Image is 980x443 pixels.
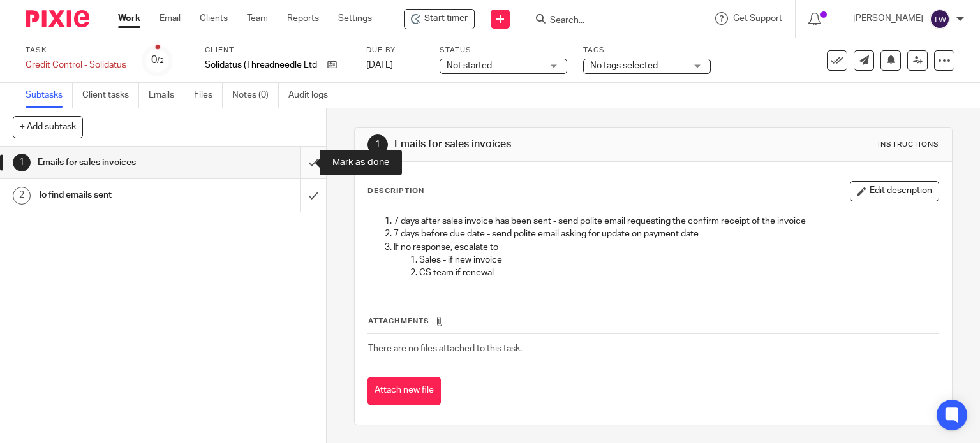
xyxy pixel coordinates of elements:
button: + Add subtask [13,116,83,138]
a: Files [194,83,223,108]
a: Audit logs [288,83,338,108]
p: Description [367,186,424,196]
span: Get Support [733,14,782,23]
input: Search [549,15,664,27]
div: Instructions [878,140,939,150]
div: 0 [151,53,164,68]
label: Status [440,45,567,55]
p: If no response, escalate to [394,241,939,254]
span: Not started [447,61,492,70]
img: svg%3E [930,9,950,29]
h1: To find emails sent [38,185,204,205]
p: 7 days before due date - send polite email asking for update on payment date [394,228,939,240]
a: Subtasks [26,83,73,108]
h1: Emails for sales invoices [394,138,680,151]
a: Notes (0) [232,83,279,108]
span: There are no files attached to this task. [368,344,522,353]
div: 1 [13,154,31,171]
span: Start timer [424,12,468,25]
a: Clients [200,12,228,25]
button: Edit description [850,181,939,201]
div: 2 [13,187,31,205]
span: No tags selected [590,61,658,70]
img: Pixie [26,10,89,27]
div: Solidatus (Threadneedle Ltd T/A) - Credit Control - Solidatus [404,9,475,29]
p: Sales - if new invoice [419,254,939,266]
label: Due by [366,45,424,55]
a: Email [160,12,181,25]
small: /2 [157,57,164,64]
a: Team [247,12,268,25]
span: Attachments [368,317,429,324]
p: [PERSON_NAME] [853,12,923,25]
div: Credit Control - Solidatus [26,59,126,71]
label: Tags [583,45,711,55]
h1: Emails for sales invoices [38,153,204,172]
span: [DATE] [366,61,393,69]
a: Settings [338,12,372,25]
div: 1 [367,134,388,155]
a: Emails [149,83,184,108]
p: 7 days after sales invoice has been sent - send polite email requesting the confirm receipt of th... [394,215,939,228]
p: Solidatus (Threadneedle Ltd T/A) [205,59,321,71]
button: Attach new file [367,377,441,405]
p: CS team if renewal [419,266,939,279]
label: Task [26,45,126,55]
label: Client [205,45,350,55]
a: Reports [287,12,319,25]
a: Client tasks [82,83,139,108]
a: Work [118,12,140,25]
